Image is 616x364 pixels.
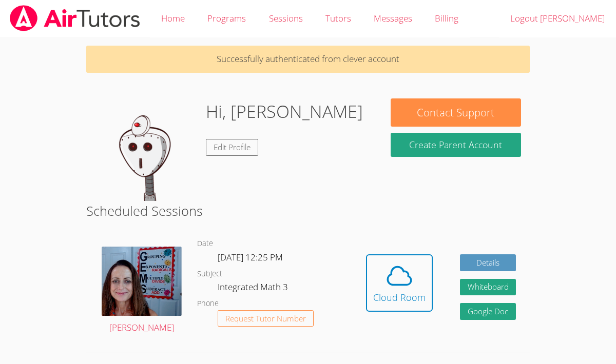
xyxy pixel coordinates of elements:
[218,310,314,327] button: Request Tutor Number
[218,251,283,263] span: [DATE] 12:25 PM
[102,247,182,316] img: avatar.png
[391,98,521,127] button: Contact Support
[102,247,182,336] a: [PERSON_NAME]
[86,201,530,220] h2: Scheduled Sessions
[86,46,530,73] p: Successfully authenticated from clever account
[206,98,363,125] h1: Hi, [PERSON_NAME]
[197,297,219,310] dt: Phone
[460,254,516,271] a: Details
[391,133,521,157] button: Create Parent Account
[373,290,426,305] div: Cloud Room
[206,139,258,156] a: Edit Profile
[225,315,306,322] span: Request Tutor Number
[9,5,141,31] img: airtutors_banner-c4298cdbf04f3fff15de1276eac7730deb9818008684d7c2e4769d2f7ddbe033.png
[460,303,516,320] a: Google Doc
[197,268,222,280] dt: Subject
[218,280,290,297] dd: Integrated Math 3
[366,254,433,312] button: Cloud Room
[197,237,213,250] dt: Date
[95,98,198,201] img: default.png
[460,279,516,296] button: Whiteboard
[374,12,412,24] span: Messages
